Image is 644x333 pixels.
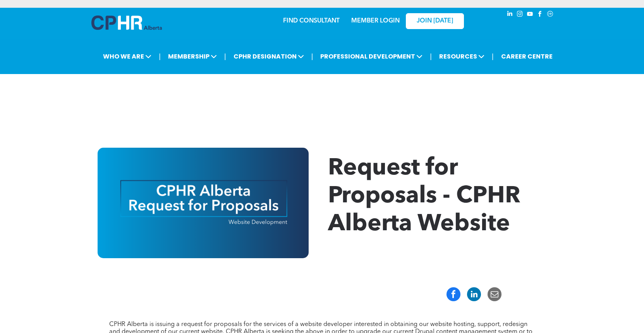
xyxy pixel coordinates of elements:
[328,157,520,236] span: Request for Proposals - CPHR Alberta Website
[224,48,226,64] li: |
[437,49,487,64] span: RESOURCES
[351,18,400,24] a: MEMBER LOGIN
[283,18,340,24] a: FIND CONSULTANT
[499,49,555,64] a: CAREER CENTRE
[406,13,464,29] a: JOIN [DATE]
[311,48,313,64] li: |
[101,49,154,64] span: WHO WE ARE
[546,10,555,20] a: Social network
[91,16,162,30] img: A blue and white logo for cp alberta
[166,49,219,64] span: MEMBERSHIP
[536,10,544,20] a: facebook
[430,48,432,64] li: |
[526,10,534,20] a: youtube
[318,49,425,64] span: PROFESSIONAL DEVELOPMENT
[417,17,453,25] span: JOIN [DATE]
[159,48,161,64] li: |
[516,10,524,20] a: instagram
[231,49,306,64] span: CPHR DESIGNATION
[492,48,494,64] li: |
[506,10,514,20] a: linkedin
